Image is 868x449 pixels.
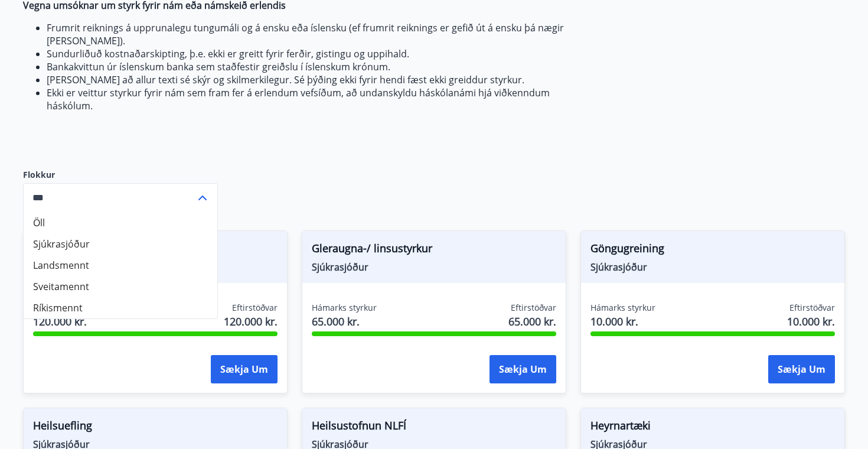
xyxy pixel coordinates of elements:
[508,314,556,329] span: 65.000 kr.
[23,169,218,181] label: Flokkur
[490,355,556,383] button: Sækja um
[24,233,217,255] li: Sjúkrasjóður
[590,261,835,274] span: Sjúkrasjóður
[787,314,835,329] span: 10.000 kr.
[24,255,217,276] li: Landsmennt
[312,261,556,274] span: Sjúkrasjóður
[590,418,835,438] span: Heyrnartæki
[47,73,580,86] li: [PERSON_NAME] að allur texti sé skýr og skilmerkilegur. Sé þýðing ekki fyrir hendi fæst ekki grei...
[33,314,98,329] span: 120.000 kr.
[789,302,835,314] span: Eftirstöðvar
[312,240,556,261] span: Gleraugna-/ linsustyrkur
[24,297,217,318] li: Ríkismennt
[312,418,556,438] span: Heilsustofnun NLFÍ
[47,86,580,112] li: Ekki er veittur styrkur fyrir nám sem fram fer á erlendum vefsíðum, að undanskyldu háskólanámi hj...
[211,355,278,383] button: Sækja um
[232,302,278,314] span: Eftirstöðvar
[312,314,377,329] span: 65.000 kr.
[590,302,655,314] span: Hámarks styrkur
[312,302,377,314] span: Hámarks styrkur
[47,21,580,47] li: Frumrit reiknings á upprunalegu tungumáli og á ensku eða íslensku (ef frumrit reiknings er gefið ...
[24,276,217,297] li: Sveitamennt
[224,314,278,329] span: 120.000 kr.
[590,314,655,329] span: 10.000 kr.
[47,60,580,73] li: Bankakvittun úr íslenskum banka sem staðfestir greiðslu í íslenskum krónum.
[47,47,580,60] li: Sundurliðuð kostnaðarskipting, þ.e. ekki er greitt fyrir ferðir, gistingu og uppihald.
[24,212,217,233] li: Öll
[590,240,835,261] span: Göngugreining
[511,302,556,314] span: Eftirstöðvar
[33,418,278,438] span: Heilsuefling
[768,355,835,383] button: Sækja um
